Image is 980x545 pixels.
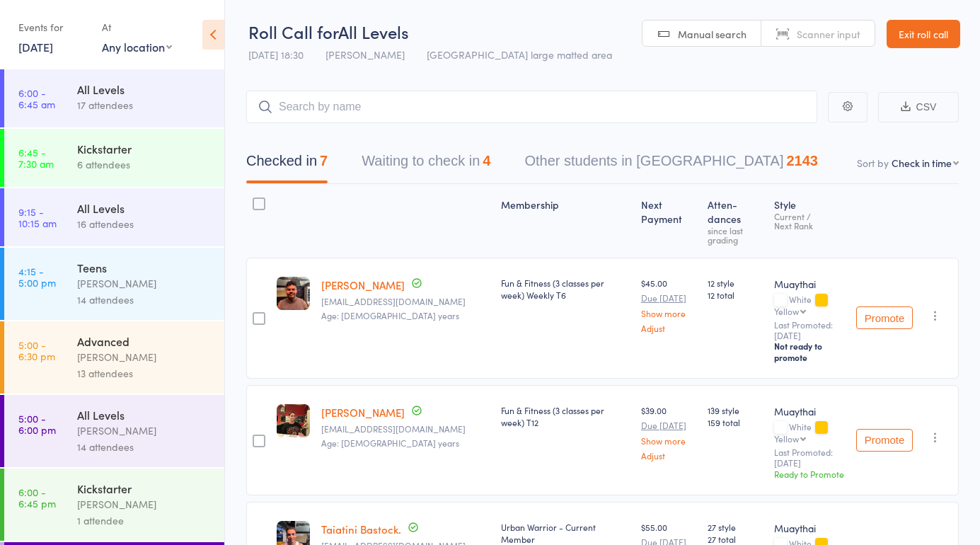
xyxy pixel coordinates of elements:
div: Ready to Promote [774,468,845,480]
a: 6:00 -6:45 pmKickstarter[PERSON_NAME]1 attendee [4,469,224,541]
div: White [774,294,845,316]
button: Waiting to check in4 [362,146,490,183]
a: [DATE] [18,39,53,54]
div: [PERSON_NAME] [77,275,212,292]
div: Kickstarter [77,481,212,496]
a: Show more [641,436,697,445]
input: Search by name [246,91,817,123]
span: [GEOGRAPHIC_DATA] large matted area [427,47,612,62]
div: Muaythai [774,277,845,291]
button: CSV [878,92,959,122]
div: Not ready to promote [774,340,845,363]
div: 14 attendees [77,292,212,308]
div: [PERSON_NAME] [77,496,212,512]
div: Membership [495,190,635,251]
div: since last grading [708,226,763,244]
div: Atten­dances [702,190,768,251]
div: 1 attendee [77,512,212,529]
span: 139 style [708,404,763,416]
button: Promote [856,429,913,452]
div: Fun & Fitness (3 classes per week) T12 [501,404,630,428]
span: All Levels [338,20,409,43]
span: [DATE] 18:30 [248,47,304,62]
div: [PERSON_NAME] [77,349,212,365]
time: 6:45 - 7:30 am [18,147,54,169]
button: Other students in [GEOGRAPHIC_DATA]2143 [524,146,818,183]
div: Teens [77,260,212,275]
div: 16 attendees [77,216,212,232]
img: image1756367818.png [277,277,310,310]
a: Adjust [641,323,697,333]
time: 5:00 - 6:00 pm [18,413,56,435]
div: All Levels [77,407,212,423]
small: Last Promoted: [DATE] [774,320,845,340]
small: chanmichael558@gmail.com [321,297,490,306]
time: 5:00 - 6:30 pm [18,339,55,362]
span: [PERSON_NAME] [325,47,405,62]
div: Fun & Fitness (3 classes per week) Weekly T6 [501,277,630,301]
span: 12 style [708,277,763,289]
div: Style [768,190,851,251]
a: Adjust [641,451,697,460]
div: 14 attendees [77,439,212,455]
div: Current / Next Rank [774,212,845,230]
div: Yellow [774,306,799,316]
div: $39.00 [641,404,697,460]
div: 17 attendees [77,97,212,113]
button: Checked in7 [246,146,328,183]
a: 4:15 -5:00 pmTeens[PERSON_NAME]14 attendees [4,248,224,320]
a: Exit roll call [887,20,960,48]
a: 9:15 -10:15 amAll Levels16 attendees [4,188,224,246]
button: Promote [856,306,913,329]
div: Events for [18,16,88,39]
span: Manual search [678,27,746,41]
span: Age: [DEMOGRAPHIC_DATA] years [321,309,459,321]
div: At [102,16,172,39]
div: All Levels [77,200,212,216]
img: image1661327341.png [277,404,310,437]
span: Roll Call for [248,20,338,43]
div: $45.00 [641,277,697,333]
span: 27 total [708,533,763,545]
span: 159 total [708,416,763,428]
small: emilyhfighter@gmail.com [321,424,490,434]
time: 6:00 - 6:45 am [18,87,55,110]
a: 6:45 -7:30 amKickstarter6 attendees [4,129,224,187]
a: 6:00 -6:45 amAll Levels17 attendees [4,69,224,127]
div: Muaythai [774,521,845,535]
span: Scanner input [797,27,860,41]
div: 7 [320,153,328,168]
div: White [774,422,845,443]
span: Age: [DEMOGRAPHIC_DATA] years [321,437,459,449]
time: 4:15 - 5:00 pm [18,265,56,288]
label: Sort by [857,156,889,170]
a: Taiatini Bastock. [321,522,401,537]
div: All Levels [77,81,212,97]
a: 5:00 -6:00 pmAll Levels[PERSON_NAME]14 attendees [4,395,224,467]
a: Show more [641,309,697,318]
div: [PERSON_NAME] [77,423,212,439]
div: 2143 [786,153,818,168]
span: 12 total [708,289,763,301]
div: Advanced [77,333,212,349]
time: 6:00 - 6:45 pm [18,486,56,509]
div: 6 attendees [77,156,212,173]
div: Kickstarter [77,141,212,156]
div: Next Payment [635,190,703,251]
small: Due [DATE] [641,293,697,303]
div: Check in time [892,156,952,170]
div: Muaythai [774,404,845,418]
small: Due [DATE] [641,420,697,430]
a: 5:00 -6:30 pmAdvanced[PERSON_NAME]13 attendees [4,321,224,394]
div: 4 [483,153,490,168]
small: Last Promoted: [DATE] [774,447,845,468]
a: [PERSON_NAME] [321,277,405,292]
time: 9:15 - 10:15 am [18,206,57,229]
a: [PERSON_NAME] [321,405,405,420]
div: Yellow [774,434,799,443]
span: 27 style [708,521,763,533]
div: 13 attendees [77,365,212,381]
div: Any location [102,39,172,54]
